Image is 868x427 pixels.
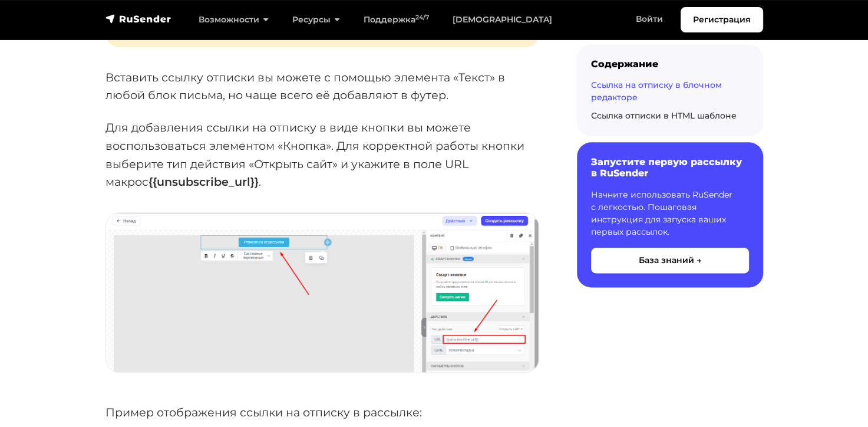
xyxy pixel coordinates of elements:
[624,7,675,31] a: Войти
[591,156,749,179] h6: Запустите первую рассылку в RuSender
[352,8,441,32] a: Поддержка24/7
[591,110,737,121] a: Ссылка отписки в HTML шаблоне
[148,175,259,189] strong: {{unsubscribe_url}}
[105,119,539,191] p: Для добавления ссылки на отписку в виде кнопки вы можете воспользоваться элементом «Кнопка». Для ...
[577,142,763,287] a: Запустите первую рассылку в RuSender Начните использовать RuSender с легкостью. Пошаговая инструк...
[681,7,763,32] a: Регистрация
[441,8,564,32] a: [DEMOGRAPHIC_DATA]
[105,68,539,104] p: Вставить ссылку отписки вы можете с помощью элемента «Текст» в любой блок письма, но чаще всего е...
[187,8,280,32] a: Возможности
[105,13,171,25] img: RuSender
[591,189,749,238] p: Начните использовать RuSender с легкостью. Пошаговая инструкция для запуска ваших первых рассылок.
[105,403,539,422] p: Пример отображения ссылки на отписку в рассылке:
[591,248,749,273] button: База знаний →
[415,14,429,21] sup: 24/7
[591,58,749,70] div: Содержание
[591,80,722,103] a: Ссылка на отписку в блочном редакторе
[280,8,352,32] a: Ресурсы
